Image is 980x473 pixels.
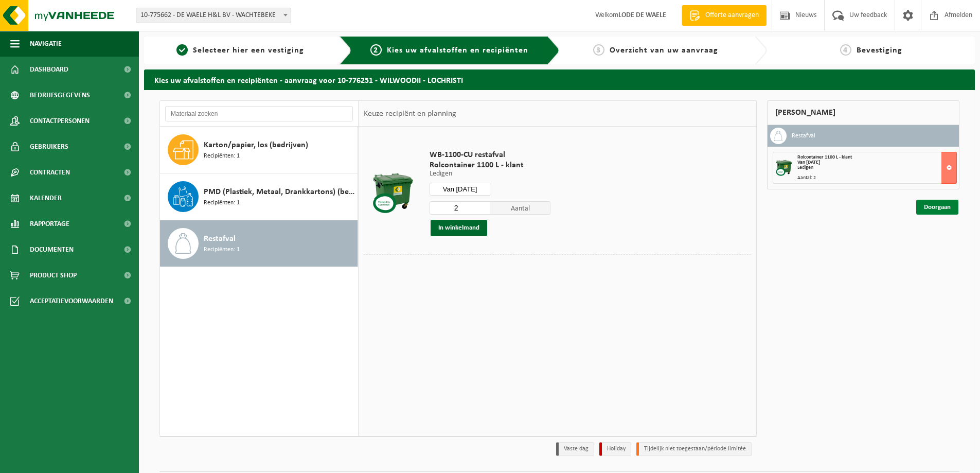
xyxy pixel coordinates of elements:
span: Bevestiging [857,46,902,55]
span: Karton/papier, los (bedrijven) [204,139,308,151]
span: Kies uw afvalstoffen en recipiënten [387,46,528,55]
span: Rolcontainer 1100 L - klant [430,160,550,170]
button: PMD (Plastiek, Metaal, Drankkartons) (bedrijven) Recipiënten: 1 [160,173,358,220]
a: 1Selecteer hier een vestiging [149,44,331,57]
span: 10-775662 - DE WAELE H&L BV - WACHTEBEKE [136,8,291,23]
span: Bedrijfsgegevens [30,82,90,108]
a: Doorgaan [916,200,958,215]
span: Recipiënten: 1 [204,151,240,161]
span: Gebruikers [30,134,68,160]
span: Kalender [30,185,62,211]
h3: Restafval [792,128,815,144]
span: Recipiënten: 1 [204,198,240,208]
span: Product Shop [30,262,77,288]
span: 3 [593,44,604,56]
span: Dashboard [30,57,68,82]
span: Navigatie [30,31,62,57]
button: Restafval Recipiënten: 1 [160,220,358,267]
span: Rapportage [30,211,69,237]
div: Aantal: 2 [797,176,956,181]
span: 4 [840,44,851,56]
span: Acceptatievoorwaarden [30,288,113,314]
div: Keuze recipiënt en planning [359,101,461,127]
a: Offerte aanvragen [682,5,767,26]
button: Karton/papier, los (bedrijven) Recipiënten: 1 [160,127,358,173]
button: In winkelmand [431,220,487,236]
span: 1 [176,44,188,56]
span: Restafval [204,233,236,245]
p: Ledigen [430,170,550,178]
div: Ledigen [797,165,956,170]
h2: Kies uw afvalstoffen en recipiënten - aanvraag voor 10-776251 - WILWOODII - LOCHRISTI [144,69,975,90]
input: Selecteer datum [430,183,490,196]
span: WB-1100-CU restafval [430,150,550,160]
span: Selecteer hier een vestiging [193,46,304,55]
span: 10-775662 - DE WAELE H&L BV - WACHTEBEKE [136,8,291,23]
li: Tijdelijk niet toegestaan/période limitée [636,442,752,456]
span: Overzicht van uw aanvraag [610,46,718,55]
div: [PERSON_NAME] [767,100,959,125]
span: Documenten [30,237,74,262]
strong: Van [DATE] [797,160,820,165]
li: Holiday [599,442,631,456]
li: Vaste dag [556,442,594,456]
span: Contactpersonen [30,108,90,134]
span: Contracten [30,160,70,185]
span: PMD (Plastiek, Metaal, Drankkartons) (bedrijven) [204,186,355,198]
span: Recipiënten: 1 [204,245,240,255]
span: Aantal [490,201,551,215]
span: Offerte aanvragen [703,10,761,21]
span: Rolcontainer 1100 L - klant [797,154,852,160]
input: Materiaal zoeken [165,106,353,121]
strong: LODE DE WAELE [618,11,666,19]
span: 2 [370,44,382,56]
